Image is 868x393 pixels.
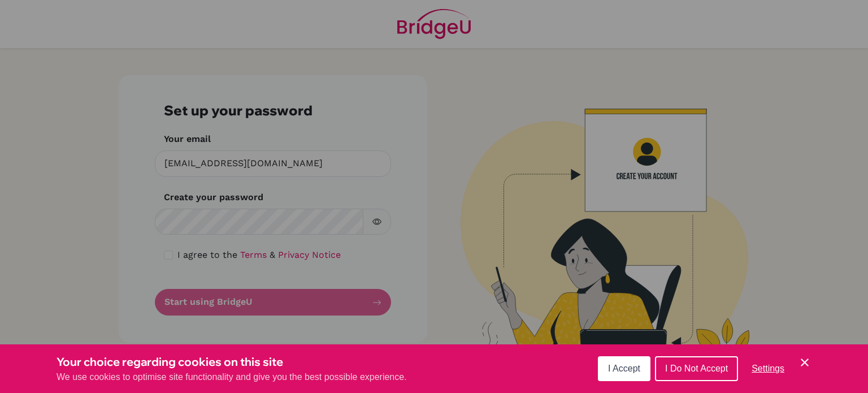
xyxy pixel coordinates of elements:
p: We use cookies to optimise site functionality and give you the best possible experience. [57,370,407,384]
button: I Accept [598,356,650,381]
button: Settings [743,357,793,380]
button: I Do Not Accept [655,356,738,381]
span: I Do Not Accept [665,364,728,373]
button: Save and close [798,356,811,369]
h3: Your choice regarding cookies on this site [57,353,407,370]
span: Settings [752,364,784,373]
span: I Accept [608,364,640,373]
